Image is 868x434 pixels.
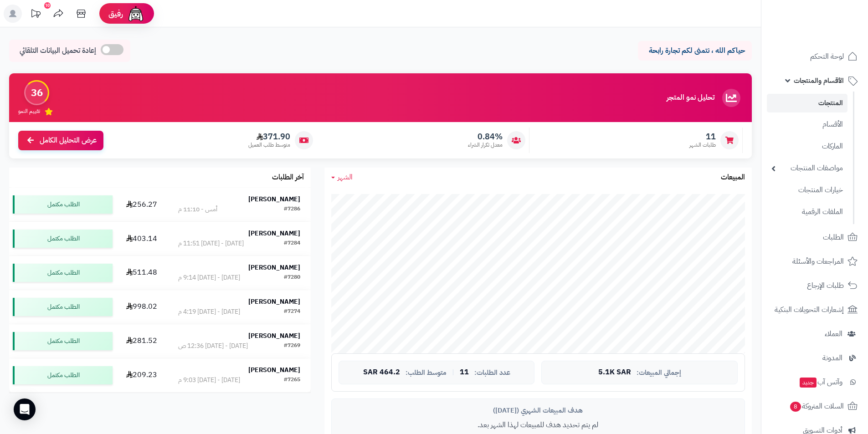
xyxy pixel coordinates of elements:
[339,420,738,430] p: لم يتم تحديد هدف للمبيعات لهذا الشهر بعد.
[363,368,400,377] span: 464.2 SAR
[799,376,842,388] span: وآتس آب
[127,5,145,23] img: ai-face.png
[20,46,96,56] span: إعادة تحميل البيانات التلقائي
[248,263,300,272] strong: [PERSON_NAME]
[721,174,745,182] h3: المبيعات
[108,8,123,19] span: رفيق
[645,46,745,56] p: حياكم الله ، نتمنى لكم تجارة رابحة
[338,172,353,183] span: الشهر
[767,323,863,345] a: العملاء
[40,135,97,146] span: عرض التحليل الكامل
[767,180,847,200] a: خيارات المنتجات
[24,5,47,25] a: تحديثات المنصة
[272,174,304,182] h3: آخر الطلبات
[248,365,300,375] strong: [PERSON_NAME]
[637,369,681,377] span: إجمالي المبيعات:
[18,107,40,115] span: تقييم النمو
[178,273,240,282] div: [DATE] - [DATE] 9:14 م
[248,229,300,238] strong: [PERSON_NAME]
[452,369,454,376] span: |
[248,297,300,306] strong: [PERSON_NAME]
[767,250,863,272] a: المراجعات والأسئلة
[767,226,863,248] a: الطلبات
[178,376,240,385] div: [DATE] - [DATE] 9:03 م
[178,239,244,248] div: [DATE] - [DATE] 11:51 م
[767,94,847,112] a: المنتجات
[792,255,844,268] span: المراجعات والأسئلة
[13,298,113,316] div: الطلب مكتمل
[14,398,36,420] div: Open Intercom Messenger
[178,342,248,351] div: [DATE] - [DATE] 12:36 ص
[468,141,503,149] span: معدل تكرار الشراء
[178,205,217,214] div: أمس - 11:10 م
[13,366,113,384] div: الطلب مكتمل
[807,279,844,292] span: طلبات الإرجاع
[767,115,847,134] a: الأقسام
[13,230,113,248] div: الطلب مكتمل
[767,299,863,321] a: إشعارات التحويلات البنكية
[116,256,167,290] td: 511.48
[767,137,847,156] a: الماركات
[248,141,290,149] span: متوسط طلب العميل
[790,402,801,412] span: 8
[767,202,847,222] a: الملفات الرقمية
[474,369,510,377] span: عدد الطلبات:
[767,158,847,178] a: مواصفات المنتجات
[767,46,863,67] a: لوحة التحكم
[116,324,167,358] td: 281.52
[248,132,290,142] span: 371.90
[767,371,863,393] a: وآتس آبجديد
[789,400,844,413] span: السلات المتروكة
[460,368,469,377] span: 11
[767,275,863,296] a: طلبات الإرجاع
[116,222,167,255] td: 403.14
[825,327,842,340] span: العملاء
[810,50,844,63] span: لوحة التحكم
[18,131,103,150] a: عرض التحليل الكامل
[598,368,631,377] span: 5.1K SAR
[248,194,300,204] strong: [PERSON_NAME]
[284,239,300,248] div: #7284
[284,273,300,282] div: #7280
[689,141,716,149] span: طلبات الشهر
[406,369,447,377] span: متوسط الطلب:
[339,406,738,415] div: هدف المبيعات الشهري ([DATE])
[331,172,353,183] a: الشهر
[178,307,240,317] div: [DATE] - [DATE] 4:19 م
[823,231,844,244] span: الطلبات
[284,376,300,385] div: #7265
[44,2,51,9] div: 10
[800,378,817,388] span: جديد
[13,332,113,350] div: الطلب مكتمل
[667,94,714,102] h3: تحليل نمو المتجر
[775,303,844,316] span: إشعارات التحويلات البنكية
[116,290,167,324] td: 998.02
[822,352,842,364] span: المدونة
[767,395,863,417] a: السلات المتروكة8
[794,74,844,87] span: الأقسام والمنتجات
[689,132,716,142] span: 11
[284,205,300,214] div: #7286
[468,132,503,142] span: 0.84%
[284,307,300,317] div: #7274
[116,358,167,392] td: 209.23
[13,195,113,214] div: الطلب مكتمل
[13,264,113,282] div: الطلب مكتمل
[248,331,300,341] strong: [PERSON_NAME]
[116,188,167,221] td: 256.27
[767,347,863,369] a: المدونة
[284,342,300,351] div: #7269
